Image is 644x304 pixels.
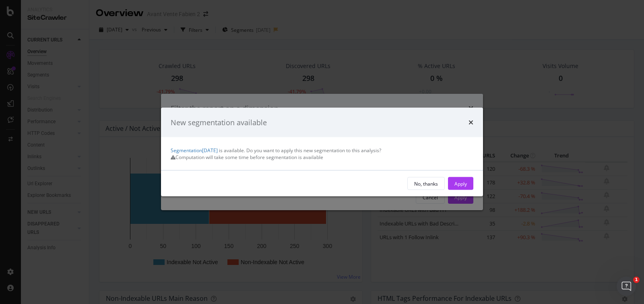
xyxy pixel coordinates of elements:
[171,117,267,128] div: New segmentation available
[175,154,473,161] div: Computation will take some time before segmentation is available
[414,180,438,187] div: No, thanks
[448,177,473,190] button: Apply
[454,180,467,187] div: Apply
[161,108,483,196] div: modal
[633,277,640,283] span: 1
[469,117,473,128] div: times
[171,154,473,161] div: warning banner
[161,137,483,170] div: is available. Do you want to apply this new segmentation to this analysis?
[407,177,445,190] button: No, thanks
[171,147,218,154] a: Segmentation[DATE]
[617,277,636,296] iframe: Intercom live chat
